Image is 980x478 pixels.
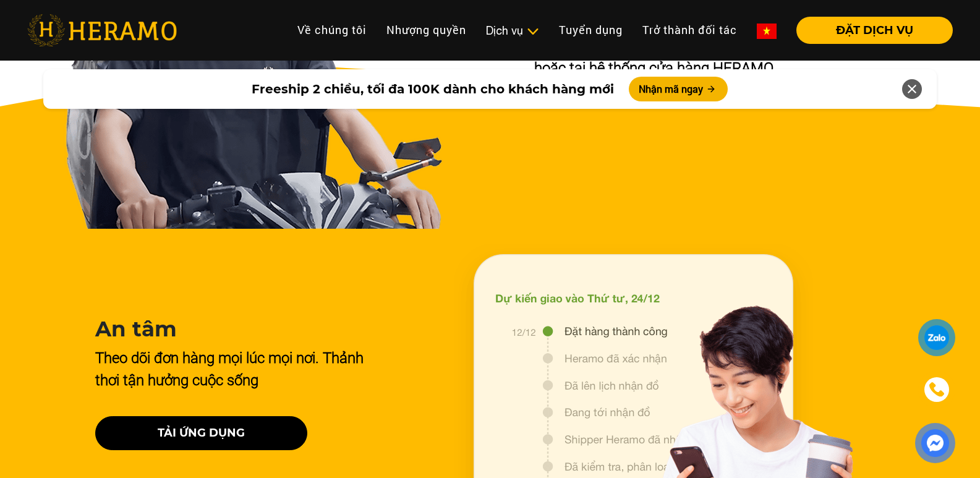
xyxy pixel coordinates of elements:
[526,25,539,38] img: subToggleIcon
[633,17,747,43] a: Trở thành đối tác
[252,80,614,98] span: Freeship 2 chiều, tối đa 100K dành cho khách hàng mới
[919,372,955,408] a: phone-icon
[377,17,476,43] a: Nhượng quyền
[786,25,953,36] a: ĐẶT DỊCH VỤ
[95,416,307,450] button: Tải ứng dụng
[757,23,777,39] img: vn-flag.png
[796,17,953,44] button: ĐẶT DỊCH VỤ
[95,317,367,342] h3: An tâm
[486,22,539,39] div: Dịch vụ
[95,347,367,391] p: Theo dõi đơn hàng mọi lúc mọi nơi. Thảnh thơi tận hưởng cuộc sống
[927,380,946,399] img: phone-icon
[27,14,177,46] img: heramo-logo.png
[629,77,728,101] button: Nhận mã ngay
[288,17,377,43] a: Về chúng tôi
[549,17,633,43] a: Tuyển dụng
